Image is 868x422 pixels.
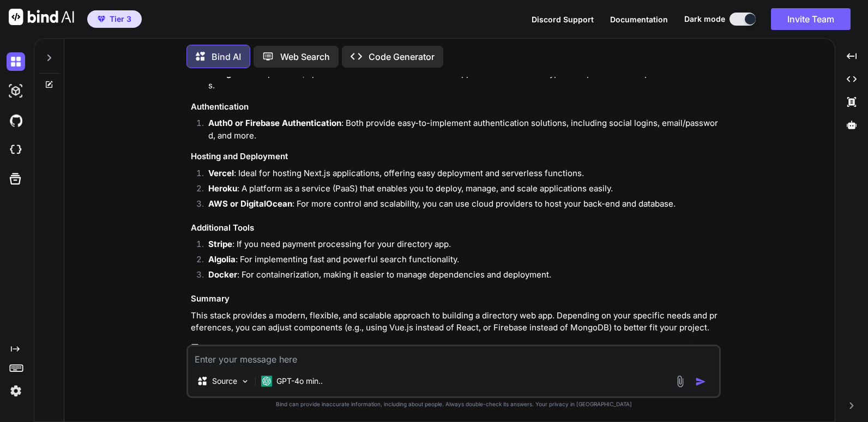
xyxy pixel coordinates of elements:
[7,111,25,130] img: githubDark
[200,117,719,142] li: : Both provide easy-to-implement authentication solutions, including social logins, email/passwor...
[208,168,234,178] strong: Vercel
[186,400,721,408] p: Bind can provide inaccurate information, including about people. Always double-check its answers....
[684,14,725,25] span: Dark mode
[200,68,719,92] li: : A powerful, open-source relational database that supports advanced data types and performance o...
[208,239,232,249] strong: Stripe
[200,254,719,269] li: : For implementing fast and powerful search functionality.
[208,269,237,280] strong: Docker
[212,50,241,63] p: Bind AI
[191,101,719,113] h3: Authentication
[671,344,679,353] img: copy
[200,269,719,284] li: : For containerization, making it easier to manage dependencies and deployment.
[532,14,594,25] button: Discord Support
[200,167,719,183] li: : Ideal for hosting Next.js applications, offering easy deployment and serverless functions.
[610,15,668,24] span: Documentation
[208,198,292,209] strong: AWS or DigitalOcean
[9,9,74,25] img: Bind AI
[686,344,695,353] img: like
[200,238,719,254] li: : If you need payment processing for your directory app.
[110,14,131,25] span: Tier 3
[240,377,250,386] img: Pick Models
[7,82,25,100] img: darkAi-studio
[674,375,686,388] img: attachment
[7,52,25,71] img: darkChat
[200,183,719,198] li: : A platform as a service (PaaS) that enables you to deploy, manage, and scale applications easily.
[276,376,323,387] p: GPT-4o min..
[208,118,341,128] strong: Auth0 or Firebase Authentication
[208,254,236,264] strong: Algolia
[369,50,435,63] p: Code Generator
[191,293,719,305] h3: Summary
[191,150,719,163] h3: Hosting and Deployment
[771,8,851,30] button: Invite Team
[7,382,25,400] img: settings
[191,310,719,334] p: This stack provides a modern, flexible, and scalable approach to building a directory web app. De...
[191,222,719,234] h3: Additional Tools
[280,50,330,63] p: Web Search
[701,344,710,353] img: dislike
[532,15,594,24] span: Discord Support
[208,183,237,194] strong: Heroku
[7,141,25,159] img: cloudideIcon
[87,10,142,28] button: premiumTier 3
[261,376,272,387] img: GPT-4o mini
[610,14,668,25] button: Documentation
[212,376,237,387] p: Source
[200,198,719,213] li: : For more control and scalability, you can use cloud providers to host your back-end and database.
[98,16,105,22] img: premium
[208,68,256,79] strong: PostgreSQL
[201,343,252,354] p: Open in Editor
[695,376,706,387] img: icon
